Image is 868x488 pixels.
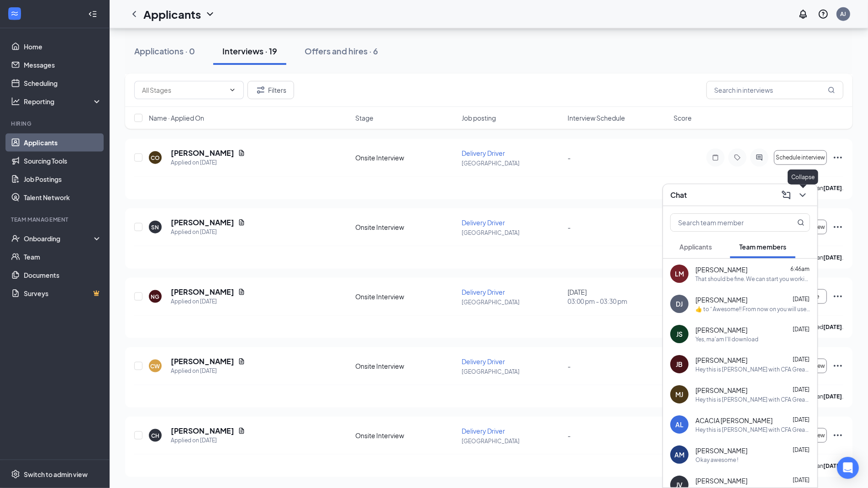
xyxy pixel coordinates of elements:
[676,390,684,399] div: MJ
[462,218,505,227] span: Delivery Driver
[832,430,843,441] svg: Ellipses
[462,298,562,306] p: [GEOGRAPHIC_DATA]
[695,305,810,313] div: ​👍​ to “ Awesome!! From now on you will use Connecteam for all communication/questions! ”
[695,325,747,334] span: [PERSON_NAME]
[679,243,712,251] span: Applicants
[11,97,20,106] svg: Analysis
[222,45,277,57] div: Interviews · 19
[732,154,743,161] svg: Tag
[695,396,810,403] div: Hey this is [PERSON_NAME] with CFA Great Oaks. I sent you a login for our communication app. Plea...
[151,154,160,162] div: CO
[10,9,19,18] svg: WorkstreamLogo
[695,416,773,425] span: ACACIA [PERSON_NAME]
[670,190,687,200] h3: Chat
[779,188,794,202] button: ComposeMessage
[462,288,505,296] span: Delivery Driver
[832,152,843,163] svg: Ellipses
[305,45,378,57] div: Offers and hires · 6
[462,427,505,435] span: Delivery Driver
[462,149,505,157] span: Delivery Driver
[706,81,843,99] input: Search in interviews
[795,188,810,202] button: ChevronDown
[675,269,684,278] div: LM
[238,149,245,157] svg: Document
[151,432,159,440] div: CH
[24,56,102,74] a: Messages
[695,355,747,365] span: [PERSON_NAME]
[568,154,571,162] span: -
[24,74,102,92] a: Scheduling
[171,148,234,158] h5: [PERSON_NAME]
[462,113,496,122] span: Job posting
[793,386,810,393] span: [DATE]
[171,287,234,297] h5: [PERSON_NAME]
[171,217,234,228] h5: [PERSON_NAME]
[247,81,294,99] button: Filter Filters
[356,223,456,232] div: Onsite Interview
[356,431,456,440] div: Onsite Interview
[568,113,625,122] span: Interview Schedule
[143,6,201,22] h1: Applicants
[129,9,140,20] svg: ChevronLeft
[823,393,842,400] b: [DATE]
[695,265,747,274] span: [PERSON_NAME]
[356,113,374,122] span: Stage
[671,214,779,231] input: Search team member
[356,153,456,162] div: Onsite Interview
[255,85,266,95] svg: Filter
[568,297,668,306] span: 03:00 pm - 03:30 pm
[674,450,684,459] div: AM
[790,265,810,272] span: 6:46am
[568,223,571,231] span: -
[11,120,100,127] div: Hiring
[205,9,216,20] svg: ChevronDown
[710,154,721,161] svg: Note
[695,426,810,434] div: Hey this is [PERSON_NAME] with CFA Great Oaks. I sent you a login for our communication app. Plea...
[24,470,88,479] div: Switch to admin view
[676,329,683,339] div: JS
[754,154,765,161] svg: ActiveChat
[823,462,842,469] b: [DATE]
[781,190,792,201] svg: ComposeMessage
[695,456,738,464] div: Okay awesome !
[151,362,160,370] div: CW
[568,362,571,370] span: -
[134,45,195,57] div: Applications · 0
[356,361,456,371] div: Onsite Interview
[832,361,843,371] svg: Ellipses
[797,190,808,201] svg: ChevronDown
[695,476,747,485] span: [PERSON_NAME]
[88,10,97,19] svg: Collapse
[818,9,829,20] svg: QuestionInfo
[462,229,562,237] p: [GEOGRAPHIC_DATA]
[823,324,842,330] b: [DATE]
[24,284,102,302] a: SurveysCrown
[673,113,692,122] span: Score
[776,154,825,161] span: Schedule interview
[149,113,204,122] span: Name · Applied On
[24,248,102,266] a: Team
[11,216,100,223] div: Team Management
[793,477,810,483] span: [DATE]
[24,170,102,188] a: Job Postings
[675,420,684,429] div: AL
[238,288,245,296] svg: Document
[171,366,245,376] div: Applied on [DATE]
[828,86,835,94] svg: MagnifyingGlass
[24,152,102,170] a: Sourcing Tools
[841,10,847,18] div: AJ
[151,293,160,301] div: NG
[171,356,234,366] h5: [PERSON_NAME]
[837,457,859,479] div: Open Intercom Messenger
[823,185,842,191] b: [DATE]
[142,85,225,95] input: All Stages
[797,219,805,226] svg: MagnifyingGlass
[462,368,562,376] p: [GEOGRAPHIC_DATA]
[695,386,747,395] span: [PERSON_NAME]
[739,243,786,251] span: Team members
[832,222,843,233] svg: Ellipses
[24,37,102,56] a: Home
[24,133,102,152] a: Applicants
[695,366,810,373] div: Hey this is [PERSON_NAME] with CFA Great Oaks. I sent you a login for our communication app. Plea...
